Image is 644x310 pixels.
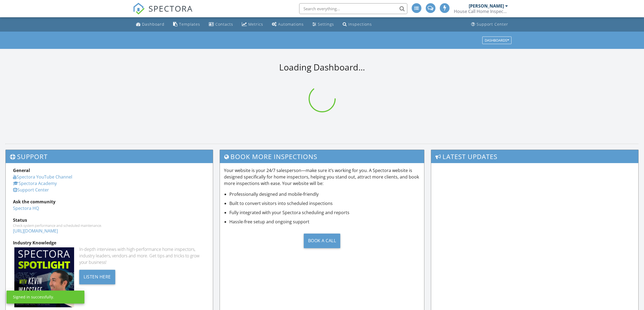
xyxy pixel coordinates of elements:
div: Dashboards [485,38,509,42]
div: [PERSON_NAME] [469,3,504,9]
a: [URL][DOMAIN_NAME] [13,228,58,234]
a: Spectora YouTube Channel [13,174,72,180]
li: Professionally designed and mobile-friendly [229,191,420,197]
a: Support Center [13,187,49,193]
img: Spectoraspolightmain [14,247,74,307]
a: Spectora Academy [13,180,57,186]
h3: Book More Inspections [220,150,424,163]
a: SPECTORA [133,7,193,19]
div: Support Center [477,22,508,27]
div: Ask the community [13,198,206,205]
div: Contacts [215,22,233,27]
a: Inspections [341,19,374,29]
button: Dashboards [482,36,511,44]
div: House Call Home Inspection [454,9,508,14]
div: Metrics [248,22,263,27]
span: SPECTORA [148,3,193,14]
div: Check system performance and scheduled maintenance. [13,223,206,228]
div: Dashboard [142,22,164,27]
div: Signed in successfully. [13,294,54,300]
div: Book a Call [304,234,341,248]
input: Search everything... [299,3,407,14]
div: In-depth interviews with high-performance home inspectors, industry leaders, vendors and more. Ge... [79,246,206,265]
a: Support Center [469,19,510,29]
div: Listen Here [79,270,115,284]
a: Contacts [207,19,235,29]
div: Settings [318,22,334,27]
strong: General [13,167,30,173]
li: Fully integrated with your Spectora scheduling and reports [229,209,420,216]
li: Built to convert visitors into scheduled inspections [229,200,420,207]
a: Templates [171,19,202,29]
img: The Best Home Inspection Software - Spectora [133,3,145,15]
p: Your website is your 24/7 salesperson—make sure it’s working for you. A Spectora website is desig... [224,167,420,187]
a: Dashboard [134,19,167,29]
li: Hassle-free setup and ongoing support [229,218,420,225]
h3: Support [6,150,213,163]
div: Templates [179,22,200,27]
a: Metrics [240,19,265,29]
a: Settings [310,19,336,29]
h3: Latest Updates [431,150,638,163]
a: Listen Here [79,274,115,279]
div: Status [13,217,206,223]
a: Automations (Advanced) [270,19,306,29]
div: Inspections [348,22,372,27]
a: Book a Call [224,229,420,252]
div: Industry Knowledge [13,240,206,246]
div: Automations [278,22,304,27]
a: Spectora HQ [13,205,39,211]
